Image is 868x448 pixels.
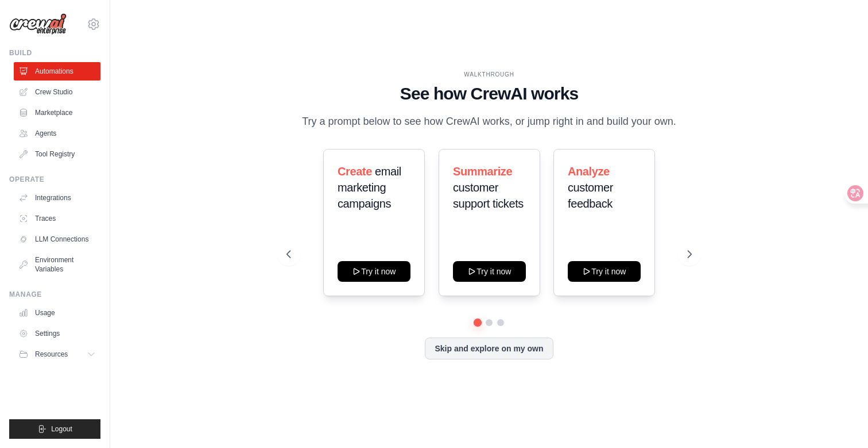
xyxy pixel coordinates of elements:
[453,165,512,178] span: Summarize
[296,113,682,130] p: Try a prompt below to see how CrewAI works, or jump right in and build your own.
[14,251,100,278] a: Environment Variables
[568,165,610,178] span: Analyze
[9,419,100,439] button: Logout
[14,104,100,122] a: Marketplace
[14,304,100,322] a: Usage
[14,83,100,101] a: Crew Studio
[9,290,100,299] div: Manage
[453,181,524,210] span: customer support tickets
[51,424,72,434] span: Logout
[14,324,100,343] a: Settings
[338,261,410,282] button: Try it now
[338,165,401,210] span: email marketing campaigns
[14,230,100,248] a: LLM Connections
[35,350,68,359] span: Resources
[9,175,100,184] div: Operate
[568,181,613,210] span: customer feedback
[338,165,372,178] span: Create
[9,13,67,35] img: Logo
[453,261,526,282] button: Try it now
[14,62,100,81] a: Automations
[14,189,100,207] a: Integrations
[9,48,100,58] div: Build
[14,345,100,363] button: Resources
[14,209,100,228] a: Traces
[811,393,868,448] iframe: Chat Widget
[286,70,692,79] div: WALKTHROUGH
[425,338,553,359] button: Skip and explore on my own
[14,145,100,163] a: Tool Registry
[14,124,100,143] a: Agents
[568,261,641,282] button: Try it now
[286,83,692,104] h1: See how CrewAI works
